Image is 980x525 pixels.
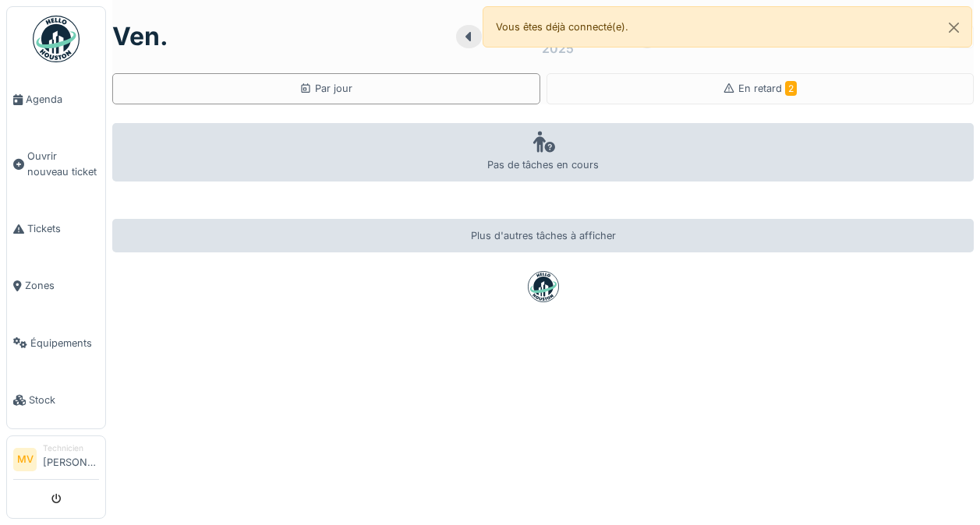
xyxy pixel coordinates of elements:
[27,149,99,178] span: Ouvrir nouveau ticket
[299,81,352,96] div: Par jour
[43,442,99,476] li: [PERSON_NAME]
[7,71,105,128] a: Agenda
[7,128,105,200] a: Ouvrir nouveau ticket
[27,221,99,236] span: Tickets
[13,442,99,480] a: MV Technicien[PERSON_NAME]
[25,278,99,293] span: Zones
[26,92,99,107] span: Agenda
[7,372,105,428] a: Stock
[112,123,974,181] div: Pas de tâches en cours
[785,81,797,96] span: 2
[30,336,99,351] span: Équipements
[528,271,559,302] img: badge-BVDL4wpA.svg
[43,442,99,454] div: Technicien
[542,39,574,58] div: 2025
[33,16,80,62] img: Badge_color-CXgf-gQk.svg
[738,83,797,94] span: En retard
[13,448,37,471] li: MV
[483,6,973,48] div: Vous êtes déjà connecté(e).
[936,7,971,48] button: Close
[112,22,168,51] h1: ven.
[7,257,105,314] a: Zones
[112,219,974,252] div: Plus d'autres tâches à afficher
[29,393,99,407] span: Stock
[7,200,105,257] a: Tickets
[7,315,105,372] a: Équipements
